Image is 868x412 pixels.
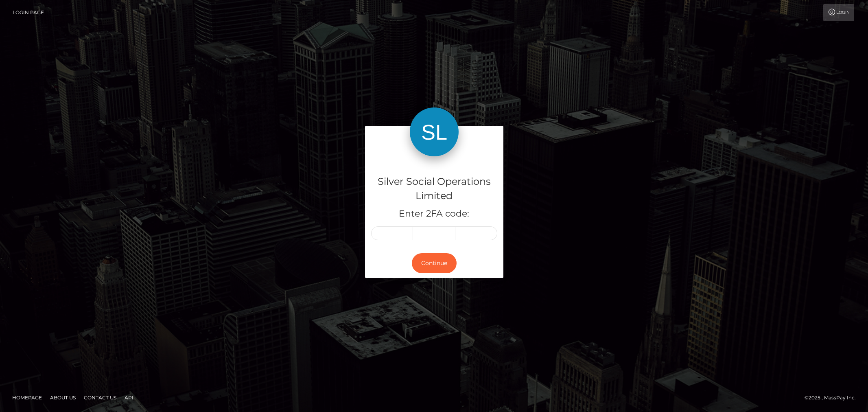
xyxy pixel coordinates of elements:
[47,391,79,404] a: About Us
[9,391,45,404] a: Homepage
[13,4,44,21] a: Login Page
[371,208,497,220] h5: Enter 2FA code:
[81,391,120,404] a: Contact Us
[412,253,457,273] button: Continue
[371,175,497,203] h4: Silver Social Operations Limited
[823,4,854,21] a: Login
[410,107,459,156] img: Silver Social Operations Limited
[805,393,862,402] div: © 2025 , MassPay Inc.
[121,391,137,404] a: API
